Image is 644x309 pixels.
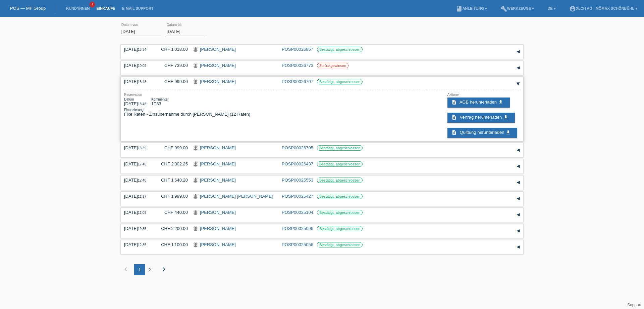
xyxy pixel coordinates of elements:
[317,242,363,247] label: Bestätigt, abgeschlossen
[451,100,457,105] i: description
[119,6,157,10] a: E-Mail Support
[138,195,146,198] span: 11:17
[138,102,146,106] span: 18:48
[317,47,363,52] label: Bestätigt, abgeschlossen
[124,63,151,68] div: [DATE]
[200,194,273,199] a: [PERSON_NAME] [PERSON_NAME]
[513,226,523,236] div: auf-/zuklappen
[505,130,511,135] i: get_app
[627,303,641,307] a: Support
[138,80,146,84] span: 18:48
[200,242,236,247] a: [PERSON_NAME]
[282,210,313,215] a: POSP00025104
[124,98,146,106] div: [DATE]
[317,226,363,231] label: Bestätigt, abgeschlossen
[200,178,236,183] a: [PERSON_NAME]
[156,210,188,215] div: CHF 440.00
[282,161,313,166] a: POSP00026437
[282,63,313,68] a: POSP00026773
[451,115,457,120] i: description
[138,211,146,215] span: 11:09
[282,242,313,247] a: POSP00025056
[156,63,188,68] div: CHF 739.00
[460,130,504,135] span: Quittung herunterladen
[124,178,151,183] div: [DATE]
[124,108,250,117] div: Fixe Raten - Zinsübernahme durch [PERSON_NAME] (12 Raten)
[93,6,118,10] a: Einkäufe
[124,93,250,96] div: Reservation
[124,226,151,231] div: [DATE]
[513,47,523,57] div: auf-/zuklappen
[160,265,168,273] i: chevron_right
[145,264,156,275] div: 2
[200,47,236,52] a: [PERSON_NAME]
[282,79,313,84] a: POSP00026707
[513,194,523,204] div: auf-/zuklappen
[513,161,523,171] div: auf-/zuklappen
[447,113,515,123] a: description Vertrag herunterladen get_app
[513,79,523,89] div: auf-/zuklappen
[513,63,523,73] div: auf-/zuklappen
[156,79,188,84] div: CHF 999.00
[513,210,523,220] div: auf-/zuklappen
[497,6,538,10] a: buildWerkzeuge ▾
[124,108,250,112] div: Finanzierung
[156,47,188,52] div: CHF 1'018.00
[124,161,151,166] div: [DATE]
[503,115,508,120] i: get_app
[134,264,145,275] div: 1
[451,130,457,135] i: description
[138,48,146,51] span: 13:34
[498,100,503,105] i: get_app
[138,162,146,166] span: 17:46
[317,79,363,84] label: Bestätigt, abgeschlossen
[569,5,576,12] i: account_circle
[282,226,313,231] a: POSP00025096
[124,194,151,199] div: [DATE]
[200,161,236,166] a: [PERSON_NAME]
[282,145,313,150] a: POSP00026705
[317,161,363,167] label: Bestätigt, abgeschlossen
[500,5,507,12] i: build
[566,6,641,10] a: account_circleXLCH AG - Mömax Schönbühl ▾
[317,178,363,183] label: Bestätigt, abgeschlossen
[456,5,463,12] i: book
[317,63,348,68] label: Zurückgewiesen
[460,100,497,105] span: AGB herunterladen
[124,210,151,215] div: [DATE]
[156,178,188,183] div: CHF 1'648.20
[200,145,236,150] a: [PERSON_NAME]
[124,79,151,84] div: [DATE]
[156,161,188,166] div: CHF 2'002.25
[200,226,236,231] a: [PERSON_NAME]
[200,210,236,215] a: [PERSON_NAME]
[138,146,146,150] span: 18:39
[124,145,151,150] div: [DATE]
[90,2,95,7] span: 1
[317,210,363,215] label: Bestätigt, abgeschlossen
[460,115,502,120] span: Vertrag herunterladen
[63,6,93,10] a: Kund*innen
[544,6,559,10] a: DE ▾
[317,194,363,199] label: Bestätigt, abgeschlossen
[452,6,490,10] a: bookAnleitung ▾
[282,47,313,52] a: POSP00026857
[124,98,146,101] div: Datum
[200,79,236,84] a: [PERSON_NAME]
[282,194,313,199] a: POSP00025427
[513,178,523,188] div: auf-/zuklappen
[156,194,188,199] div: CHF 1'999.00
[156,145,188,150] div: CHF 999.00
[447,93,520,96] div: Aktionen
[124,242,151,247] div: [DATE]
[447,98,510,108] a: description AGB herunterladen get_app
[138,64,146,68] span: 10:09
[124,47,151,52] div: [DATE]
[138,243,146,247] span: 12:35
[151,98,169,106] div: 1T83
[513,145,523,155] div: auf-/zuklappen
[138,227,146,231] span: 19:35
[317,145,363,151] label: Bestätigt, abgeschlossen
[200,63,236,68] a: [PERSON_NAME]
[513,242,523,252] div: auf-/zuklappen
